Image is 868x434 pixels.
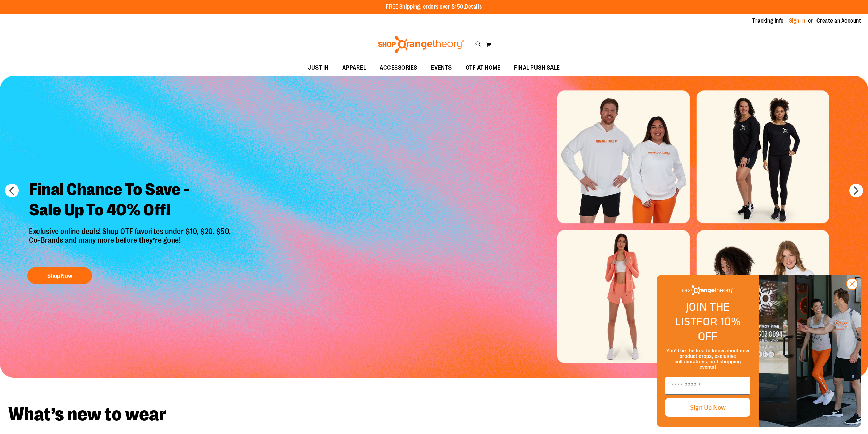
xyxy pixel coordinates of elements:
[24,174,238,227] h2: Final Chance To Save - Sale Up To 40% Off!
[431,60,452,75] span: EVENTS
[308,60,329,75] span: JUST IN
[377,36,465,53] img: Shop Orangetheory
[424,60,459,76] a: EVENTS
[5,184,19,197] button: prev
[846,278,858,290] button: Close dialog
[507,60,567,76] a: FINAL PUSH SALE
[336,60,373,76] a: APPAREL
[759,275,861,427] img: Shop Orangtheory
[8,405,860,424] h2: What’s new to wear
[816,17,862,25] a: Create an Account
[650,268,868,434] div: FLYOUT Form
[665,377,750,395] input: Enter email
[465,4,482,10] a: Details
[24,227,238,261] p: Exclusive online deals! Shop OTF favorites under $10, $20, $50, Co-Brands and many more before th...
[682,285,733,295] img: Shop Orangetheory
[301,60,336,76] a: JUST IN
[696,313,741,345] span: FOR 10% OFF
[24,174,238,288] a: Final Chance To Save -Sale Up To 40% Off! Exclusive online deals! Shop OTF favorites under $10, $...
[373,60,424,76] a: ACCESSORIES
[752,17,784,25] a: Tracking Info
[466,60,501,75] span: OTF AT HOME
[386,3,482,11] p: FREE Shipping, orders over $150.
[27,267,92,284] button: Shop Now
[849,184,863,197] button: next
[342,60,366,75] span: APPAREL
[380,60,417,75] span: ACCESSORIES
[789,17,805,25] a: Sign In
[675,298,730,330] span: JOIN THE LIST
[666,348,749,370] span: You’ll be the first to know about new product drops, exclusive collaborations, and shopping events!
[459,60,507,76] a: OTF AT HOME
[665,398,750,417] button: Sign Up Now
[514,60,560,75] span: FINAL PUSH SALE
